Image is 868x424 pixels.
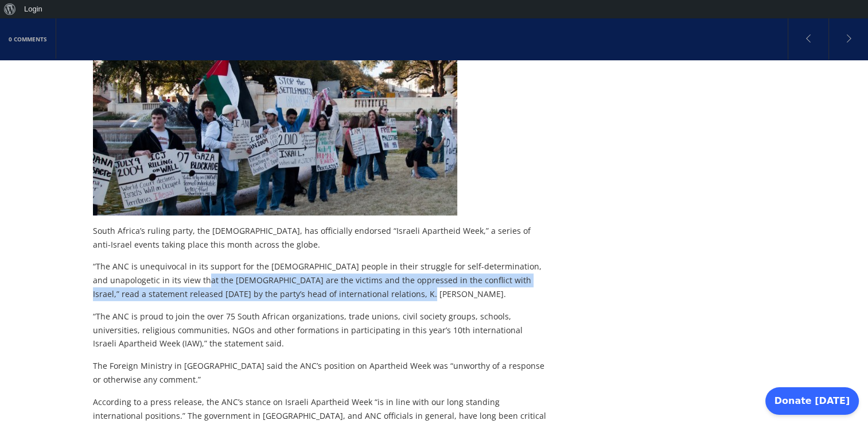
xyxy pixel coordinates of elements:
p: The Foreign Ministry in [GEOGRAPHIC_DATA] said the ANC’s position on Apartheid Week was “unworthy... [93,359,548,387]
p: South Africa’s ruling party, the [DEMOGRAPHIC_DATA], has officially endorsed “Israeli Apartheid W... [93,224,548,252]
img: bds-south-africa [93,10,457,215]
p: “The ANC is unequivocal in its support for the [DEMOGRAPHIC_DATA] people in their struggle for se... [93,260,548,300]
p: “The ANC is proud to join the over 75 South African organizations, trade unions, civil society gr... [93,310,548,350]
